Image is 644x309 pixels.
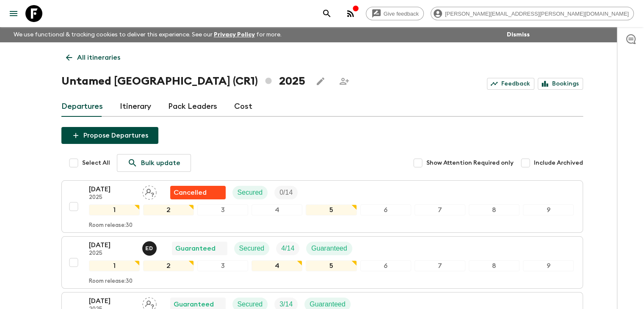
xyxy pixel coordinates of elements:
p: We use functional & tracking cookies to deliver this experience. See our for more. [10,27,285,42]
a: All itineraries [61,49,125,66]
p: Guaranteed [175,243,216,254]
div: Secured [234,242,270,255]
div: 5 [306,260,357,271]
span: Show Attention Required only [426,159,514,167]
span: Assign pack leader [142,188,157,195]
div: 9 [523,260,574,271]
div: Trip Fill [276,242,299,255]
h1: Untamed [GEOGRAPHIC_DATA] (CR1) 2025 [61,73,305,90]
div: 6 [360,204,411,215]
div: 1 [89,204,140,215]
a: Departures [61,97,103,117]
span: Assign pack leader [142,300,157,306]
span: Include Archived [534,159,583,167]
button: menu [5,5,22,22]
div: 2 [143,204,194,215]
p: Secured [238,188,263,198]
div: 2 [143,260,194,271]
span: Edwin Duarte Ríos [142,244,158,251]
div: 3 [197,204,248,215]
div: 3 [197,260,248,271]
p: Bulk update [141,158,180,168]
p: Secured [239,243,265,254]
div: Trip Fill [274,186,298,199]
a: Cost [234,97,252,117]
p: E D [146,245,153,252]
button: [DATE]2025Edwin Duarte RíosGuaranteedSecuredTrip FillGuaranteed123456789Room release:30 [61,236,583,289]
span: Share this itinerary [336,73,353,90]
a: Give feedback [366,7,424,20]
div: 1 [89,260,140,271]
button: Propose Departures [61,127,158,144]
div: Secured [232,186,268,199]
div: 5 [306,204,357,215]
p: All itineraries [77,52,120,63]
p: Guaranteed [311,243,347,254]
a: Feedback [487,78,534,90]
p: [DATE] [89,296,135,306]
p: 2025 [89,250,135,257]
span: [PERSON_NAME][EMAIL_ADDRESS][PERSON_NAME][DOMAIN_NAME] [440,11,633,17]
a: Bookings [538,78,583,90]
p: 4 / 14 [281,243,294,254]
div: 8 [469,260,520,271]
p: [DATE] [89,240,135,250]
div: 4 [252,204,302,215]
div: 6 [360,260,411,271]
button: Dismiss [505,29,532,41]
div: Flash Pack cancellation [170,186,226,199]
p: Room release: 30 [89,222,133,229]
p: 0 / 14 [279,188,293,198]
div: [PERSON_NAME][EMAIL_ADDRESS][PERSON_NAME][DOMAIN_NAME] [431,7,634,20]
a: Bulk update [117,154,191,172]
div: 7 [415,204,465,215]
div: 4 [252,260,302,271]
p: Cancelled [174,188,207,198]
a: Itinerary [120,97,151,117]
p: [DATE] [89,184,135,194]
button: search adventures [318,5,335,22]
div: 9 [523,204,574,215]
div: 7 [415,260,465,271]
button: Edit this itinerary [312,73,329,90]
button: [DATE]2025Assign pack leaderFlash Pack cancellationSecuredTrip Fill123456789Room release:30 [61,180,583,233]
div: 8 [469,204,520,215]
span: Select All [82,159,110,167]
p: 2025 [89,194,135,201]
p: Room release: 30 [89,278,133,285]
span: Give feedback [379,11,423,17]
a: Privacy Policy [214,32,255,38]
button: ED [142,241,158,256]
a: Pack Leaders [168,97,217,117]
